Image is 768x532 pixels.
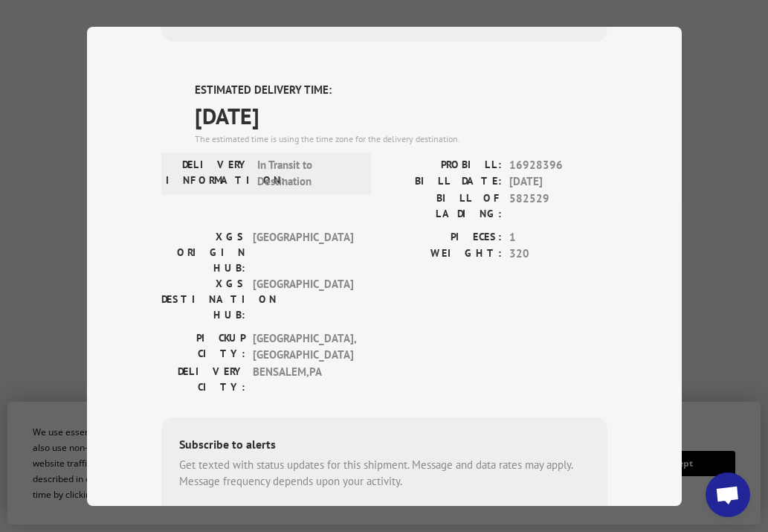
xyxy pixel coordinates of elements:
[179,456,590,490] div: Get texted with status updates for this shipment. Message and data rates may apply. Message frequ...
[384,156,502,173] label: PROBILL:
[509,173,607,190] span: [DATE]
[253,228,353,275] span: [GEOGRAPHIC_DATA]
[509,190,607,221] span: 582529
[509,228,607,246] span: 1
[384,173,502,190] label: BILL DATE:
[509,156,607,173] span: 16928396
[253,363,353,394] span: BENSALEM , PA
[257,156,358,190] span: In Transit to Destination
[195,132,607,145] div: The estimated time is using the time zone for the delivery destination.
[161,275,245,322] label: XGS DESTINATION HUB:
[166,156,250,190] label: DELIVERY INFORMATION:
[195,98,607,132] span: [DATE]
[253,330,353,363] span: [GEOGRAPHIC_DATA] , [GEOGRAPHIC_DATA]
[195,82,607,99] label: ESTIMATED DELIVERY TIME:
[179,435,590,456] div: Subscribe to alerts
[509,246,607,263] span: 320
[384,190,502,221] label: BILL OF LADING:
[706,472,750,517] div: Open chat
[384,246,502,263] label: WEIGHT:
[384,228,502,246] label: PIECES:
[253,275,353,322] span: [GEOGRAPHIC_DATA]
[161,330,245,363] label: PICKUP CITY:
[161,228,245,275] label: XGS ORIGIN HUB:
[161,363,245,394] label: DELIVERY CITY:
